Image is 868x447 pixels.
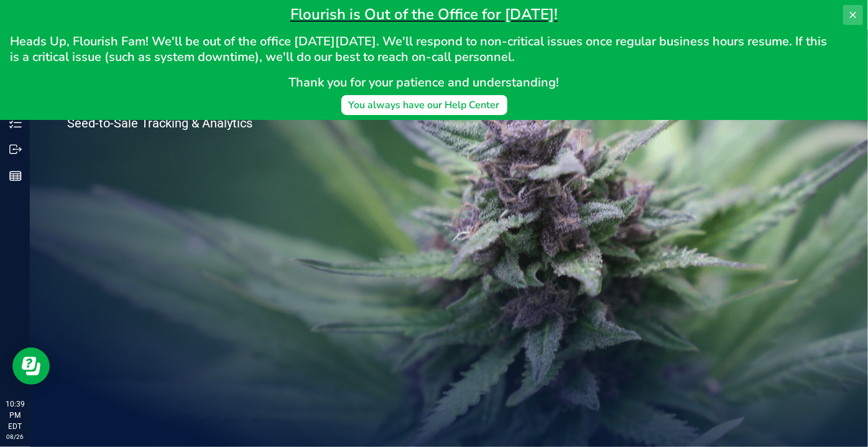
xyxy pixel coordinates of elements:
[9,143,22,155] inline-svg: Outbound
[349,98,500,113] div: You always have our Help Center
[67,117,303,129] p: Seed-to-Sale Tracking & Analytics
[289,74,560,91] span: Thank you for your patience and understanding!
[10,33,830,65] span: Heads Up, Flourish Fam! We'll be out of the office [DATE][DATE]. We'll respond to non-critical is...
[12,348,50,385] iframe: Resource center
[9,116,22,129] inline-svg: Inventory
[290,4,558,24] span: Flourish is Out of the Office for [DATE]!
[6,432,24,441] p: 08/26
[6,399,24,432] p: 10:39 PM EDT
[9,170,22,182] inline-svg: Reports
